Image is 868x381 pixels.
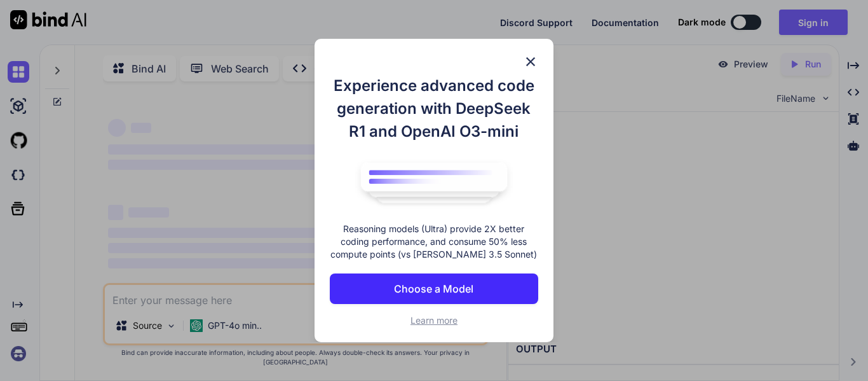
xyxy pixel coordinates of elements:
[330,74,538,143] h1: Experience advanced code generation with DeepSeek R1 and OpenAI O3-mini
[410,315,458,326] span: Learn more
[523,54,538,69] img: close
[351,156,517,211] img: bind logo
[330,274,538,304] button: Choose a Model
[394,281,473,296] p: Choose a Model
[330,223,538,261] p: Reasoning models (Ultra) provide 2X better coding performance, and consume 50% less compute point...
